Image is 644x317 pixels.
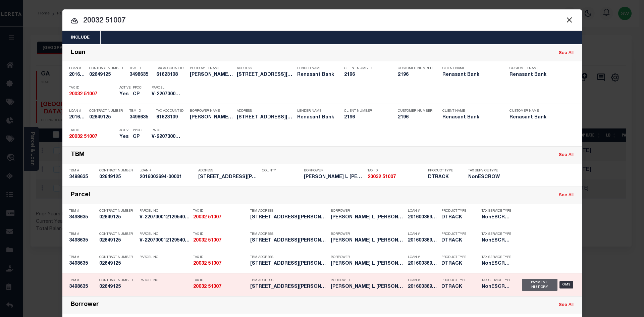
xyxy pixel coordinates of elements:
p: Contract Number [99,169,136,173]
p: Product Type [441,255,472,259]
h5: 02649125 [99,174,136,180]
h5: Renasant Bank [509,115,567,120]
h5: 20032 51007 [193,215,247,220]
h5: MATTHEW L JUSTINE [304,174,364,180]
h5: NonESCROW [482,261,512,267]
p: TBM Address [250,209,327,213]
p: Customer Name [509,109,567,113]
h5: 217 E GASTON ST SAVANNAH GA 31401 [250,238,327,244]
h5: 3498635 [69,261,96,267]
h5: V-22073001212954045931559 [152,92,182,97]
button: Close [565,15,574,24]
p: Tax Account ID [156,109,186,113]
p: PPCC [133,128,142,133]
h5: 2196 [344,115,388,120]
p: Loan # [408,209,438,213]
strong: 20032 51007 [193,215,221,220]
h5: 2016003694-00001 [408,238,438,244]
p: TBM # [69,209,96,213]
p: Contract Number [99,209,136,213]
h5: 217 E GASTON ST SAVANNAH GA 31401 [237,115,294,120]
p: Address [237,109,294,113]
p: TBM Address [250,232,327,236]
h5: Renasant Bank [442,72,499,78]
p: Client Name [442,66,499,70]
p: Active [119,86,130,90]
p: Customer Number [398,109,432,113]
h5: MATTHEW L JUSTINE [190,72,233,78]
p: Loan # [408,255,438,259]
p: Borrower [331,209,405,213]
h5: 20032 51007 [193,261,247,267]
h5: 217 E GASTON ST SAVANNAH GA 31401 [237,72,294,78]
a: See All [559,193,574,198]
p: Tax ID [193,278,247,282]
h5: Yes [119,92,129,97]
p: Loan # [140,169,195,173]
p: Tax Account ID [156,66,186,70]
p: Tax Service Type [482,232,512,236]
p: Customer Name [509,66,567,70]
div: Parcel [71,192,90,199]
p: Client Number [344,109,388,113]
h5: Yes [119,134,129,140]
p: County [262,169,301,173]
p: Loan # [69,66,86,70]
p: Tax Service Type [482,209,512,213]
strong: 20032 51007 [69,92,97,97]
p: Active [119,128,130,133]
p: Tax Service Type [482,255,512,259]
p: Address [237,66,294,70]
h5: CP [133,134,142,140]
div: Borrower [71,301,99,309]
button: Include [62,31,98,44]
p: Contract Number [89,109,126,113]
p: TBM # [69,169,96,173]
strong: 20032 51007 [69,135,97,139]
h5: 2016003694-00001 [408,284,438,290]
p: Tax Service Type [482,278,512,282]
h5: V-22073001212954045931559 [140,215,190,220]
h5: V-22073001212954045931559 [152,134,182,140]
h5: NonESCROW [468,174,502,180]
p: Contract Number [99,232,136,236]
h5: MATTHEW L JUSTINE [331,261,405,267]
p: Parcel No [140,255,190,259]
p: Client Number [344,66,388,70]
h5: 3498635 [69,284,96,290]
p: Tax ID [69,128,116,133]
strong: 20032 51007 [368,175,396,179]
h5: 217 E GASTON ST [198,174,259,180]
h5: 217 E GASTON ST SAVANNAH GA 31401 [250,215,327,220]
p: TBM Address [250,278,327,282]
p: PPCC [133,86,142,90]
h5: 3498635 [69,174,96,180]
h5: DTRACK [441,215,472,220]
h5: 3498635 [69,238,96,244]
input: Start typing... [62,15,582,27]
h5: MATTHEW L JUSTINE [331,238,405,244]
h5: 217 E GASTON ST SAVANNAH GA 31401 [250,284,327,290]
h5: 20032 51007 [69,134,116,140]
p: Loan # [69,109,86,113]
h5: Renasant Bank [442,115,499,120]
h5: 2016003694-00001 [408,215,438,220]
p: Borrower [331,278,405,282]
p: Tax Service Type [468,169,502,173]
p: Tax ID [193,232,247,236]
p: Borrower [331,255,405,259]
div: TBM [71,151,85,159]
p: Product Type [441,209,472,213]
h5: 2016003694-00001 [408,261,438,267]
h5: 02649125 [99,238,136,244]
h5: CP [133,92,142,97]
h5: NonESCROW [482,238,512,244]
p: Loan # [408,232,438,236]
h5: 02649125 [99,261,136,267]
h5: 2016003694-00001 [140,174,195,180]
h5: Renasant Bank [297,72,334,78]
h5: 61623109 [156,115,186,120]
div: Payment History [522,279,558,291]
p: TBM # [69,278,96,282]
p: Tax ID [368,169,425,173]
